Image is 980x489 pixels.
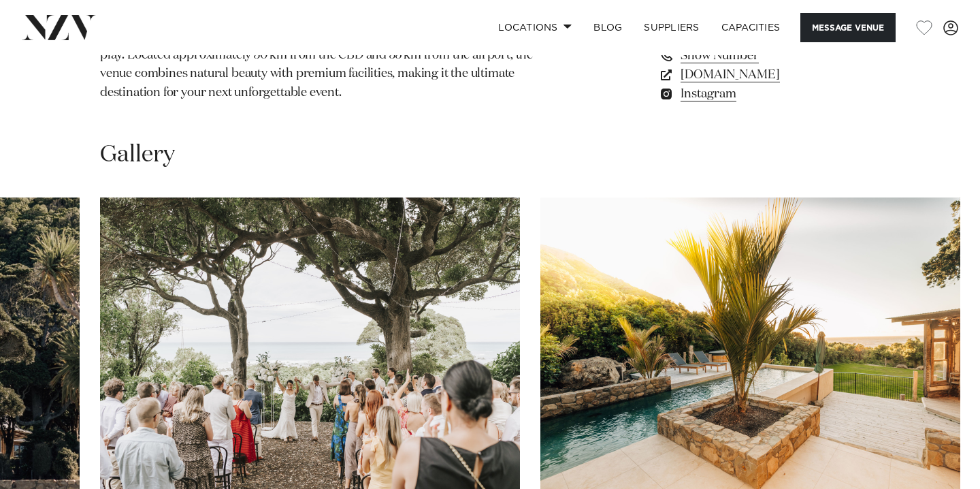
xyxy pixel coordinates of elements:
[633,13,710,42] a: SUPPLIERS
[100,140,175,170] h2: Gallery
[583,13,633,42] a: BLOG
[658,65,880,84] a: [DOMAIN_NAME]
[487,13,583,42] a: Locations
[22,15,96,40] img: nzv-logo.png
[710,13,791,42] a: Capacities
[800,13,896,42] button: Message Venue
[658,84,880,103] a: Instagram
[658,46,880,65] a: Show Number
